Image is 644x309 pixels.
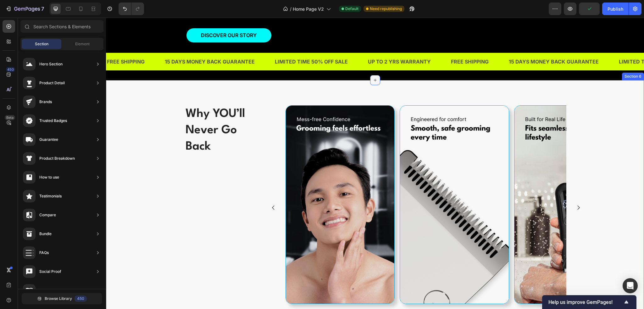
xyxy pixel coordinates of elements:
div: Hero Section [39,61,63,67]
div: Brands [39,99,52,105]
div: 450 [75,295,87,302]
div: Open Intercom Messenger [623,278,638,293]
div: How to use [39,174,59,180]
button: 7 [3,3,47,15]
div: LIMITED TIME 50% OFF SALE [168,39,242,49]
span: / [290,6,291,12]
p: 15 DAYS MONEY BACK GUARANTEE [403,40,493,49]
button: <p><span style="color:#000000;">DISCOVER OUR STORY</span></p> [80,11,165,25]
div: Trusted Badges [39,118,67,124]
div: Brand Story [39,287,61,294]
input: Search Sections & Elements [20,20,103,33]
div: Undo/Redo [119,3,144,15]
div: 450 [6,67,15,72]
p: 7 [41,5,44,13]
img: gempages_577436594827428579-6476d6c2-5e8a-4e1f-a281-6d2c3cbf11d5.png [180,88,289,286]
div: Testimonials [39,193,62,199]
div: Compare [39,212,56,218]
button: Publish [602,3,629,15]
span: Section [35,41,48,47]
button: Browse Library450 [22,293,102,304]
div: FAQs [39,250,49,256]
div: Publish [608,6,623,12]
div: Beta [5,115,15,120]
span: Home Page V2 [293,6,324,12]
div: Bundle [39,231,52,237]
span: Browse Library [45,296,72,301]
div: Product Detail [39,80,65,86]
span: Help us improve GemPages! [548,299,623,305]
div: Section 6 [517,56,537,62]
div: Product Breakdown [39,155,75,162]
span: Need republishing [370,6,402,12]
div: Guarantee [39,136,58,143]
iframe: Design area [106,18,644,309]
img: gempages_577436594827428579-e17e6d11-d915-4e88-91b8-a1d6c9a29223.png [294,88,403,286]
button: Show survey - Help us improve GemPages! [548,298,630,306]
span: DISCOVER OUR STORY [95,14,151,21]
h2: Why YOU’ll Never Go Back [79,88,143,138]
button: Carousel Next Arrow [464,182,480,198]
div: FREE SHIPPING [344,39,383,49]
p: UP TO 2 YRS WARRANTY [262,40,325,49]
span: Default [345,6,358,12]
span: Element [75,41,90,47]
button: Carousel Back Arrow [159,182,175,198]
div: Social Proof [39,268,61,275]
div: LIMITED TIME 50% OFF SALE [512,39,586,49]
img: gempages_577436594827428579-9bf43283-302a-43d7-bcad-b7abbed78ae2.png [408,88,517,286]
